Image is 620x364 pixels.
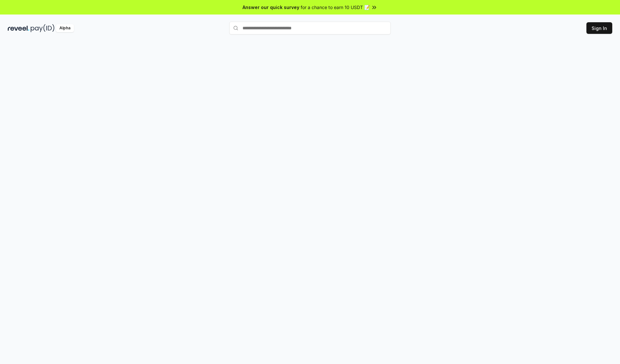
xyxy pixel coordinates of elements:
div: Alpha [56,24,74,32]
img: pay_id [31,24,55,32]
img: reveel_dark [8,24,29,32]
button: Sign In [586,22,612,34]
span: Answer our quick survey [243,4,299,11]
span: for a chance to earn 10 USDT 📝 [301,4,370,11]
